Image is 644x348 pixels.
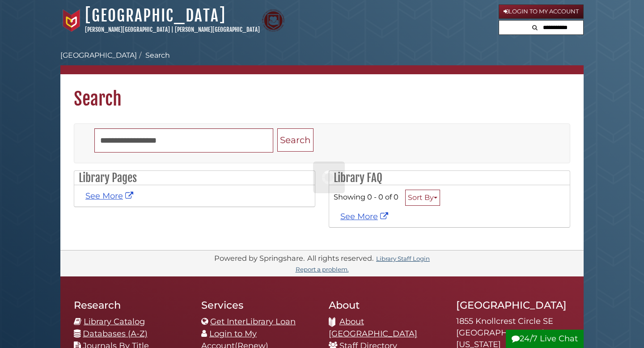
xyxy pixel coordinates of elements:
a: [GEOGRAPHIC_DATA] [85,6,226,25]
h2: Research [74,299,188,311]
img: Calvin Theological Seminary [262,9,284,32]
div: All rights reserved. [306,254,375,263]
button: Sort By [405,190,440,206]
li: Search [137,50,170,61]
h2: Library Pages [74,171,315,185]
a: [GEOGRAPHIC_DATA] [60,51,137,59]
h2: Library FAQ [329,171,570,185]
button: Search [277,128,314,152]
h2: About [329,299,443,311]
span: Showing 0 - 0 of 0 [334,192,398,201]
a: Library Staff Login [376,255,430,262]
h2: Services [201,299,315,311]
h2: [GEOGRAPHIC_DATA] [456,299,570,311]
a: Login to My Account [499,4,584,19]
a: [PERSON_NAME][GEOGRAPHIC_DATA] [85,26,170,33]
a: See More [85,191,136,201]
i: Search [532,25,538,30]
a: See More [340,212,390,221]
a: Get InterLibrary Loan [210,317,296,327]
a: Report a problem. [296,266,349,273]
div: Powered by Springshare. [213,254,306,263]
span: | [171,26,174,33]
a: Library Catalog [84,317,145,327]
img: Working... [322,170,336,184]
img: Calvin University [60,9,83,32]
a: Databases (A-Z) [83,329,148,339]
a: [PERSON_NAME][GEOGRAPHIC_DATA] [175,26,260,33]
nav: breadcrumb [60,50,584,74]
button: Search [530,21,540,33]
h1: Search [60,74,584,110]
button: 24/7 Live Chat [506,330,584,348]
